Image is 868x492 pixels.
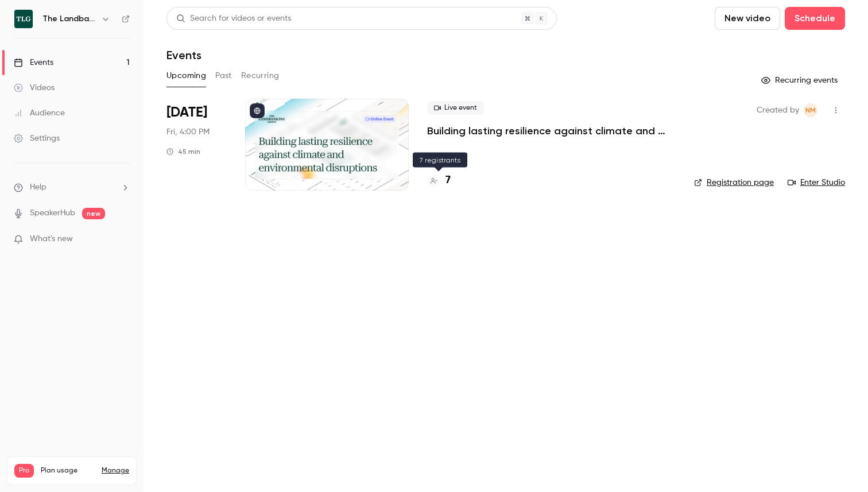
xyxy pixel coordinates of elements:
[805,103,816,117] span: NM
[14,57,53,68] div: Events
[14,10,33,28] img: The Landbanking Group
[166,126,210,138] span: Fri, 4:00 PM
[166,103,207,122] span: [DATE]
[715,7,780,30] button: New video
[804,103,817,117] span: Nicola Maglio
[166,48,201,62] h1: Events
[14,464,34,478] span: Pro
[166,99,227,191] div: Sep 19 Fri, 4:00 PM (Europe/Rome)
[30,207,75,219] a: SpeakerHub
[14,181,130,193] li: help-dropdown-opener
[427,124,676,138] a: Building lasting resilience against climate and environmental disruptions
[14,133,60,144] div: Settings
[41,466,95,475] span: Plan usage
[30,181,46,193] span: Help
[445,173,451,188] h4: 7
[30,233,73,245] span: What's new
[427,101,484,115] span: Live event
[102,466,129,475] a: Manage
[176,13,291,25] div: Search for videos or events
[42,13,96,25] h6: The Landbanking Group
[116,234,130,245] iframe: Noticeable Trigger
[694,177,774,188] a: Registration page
[14,82,55,94] div: Videos
[788,177,845,188] a: Enter Studio
[166,147,200,156] div: 45 min
[215,67,232,85] button: Past
[785,7,845,30] button: Schedule
[14,107,65,119] div: Audience
[82,208,105,219] span: new
[427,173,451,188] a: 7
[166,67,206,85] button: Upcoming
[756,71,845,90] button: Recurring events
[241,67,280,85] button: Recurring
[757,103,799,117] span: Created by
